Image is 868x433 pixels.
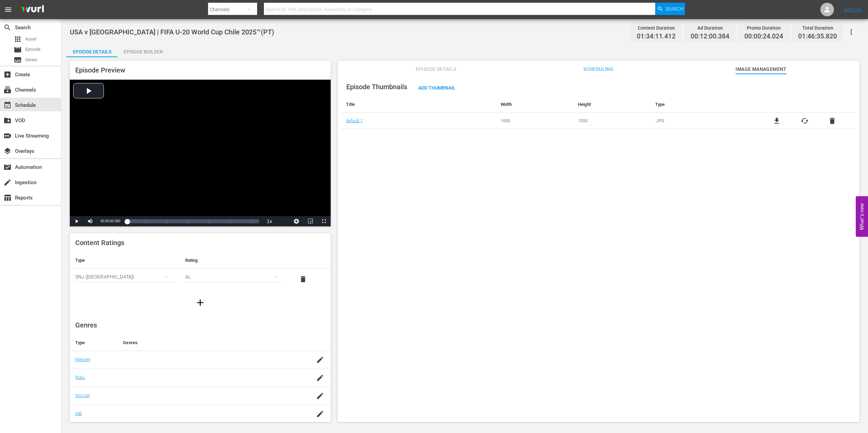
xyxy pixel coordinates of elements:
div: Episode Details [66,44,117,60]
span: Asset [25,36,36,43]
span: Reports [3,194,12,202]
span: Episode Preview [75,66,125,74]
th: Width [495,96,573,113]
button: Fullscreen [317,216,331,226]
span: Content Ratings [75,239,124,247]
img: ans4CAIJ8jUAAAAAAAAAAAAAAAAAAAAAAAAgQb4GAAAAAAAAAAAAAAAAAAAAAAAAJMjXAAAAAAAAAAAAAAAAAAAAAAAAgAT5G... [16,2,49,18]
span: delete [299,275,307,283]
th: Height [573,96,650,113]
th: Title [341,96,495,113]
span: 00:12:00.384 [691,33,729,41]
span: Episode [25,46,41,53]
div: Content Duration [637,23,676,33]
span: Asset [14,35,22,43]
div: AL [185,267,284,286]
a: Nielsen [75,357,90,362]
a: Sign Out [844,7,862,12]
div: Episode Builder [117,44,169,60]
td: .JPG [650,113,753,129]
span: 01:46:35.820 [798,33,837,41]
div: Video Player [70,80,331,226]
span: Episode Details [410,65,461,74]
button: Jump To Time [290,216,303,226]
span: VOD [3,116,12,125]
a: default 1 [346,118,363,123]
a: file_download [773,117,781,125]
span: Automation [3,163,12,171]
span: 00:00:00.000 [100,219,120,223]
th: Genres [117,335,302,351]
div: Promo Duration [744,23,783,33]
a: Roku [75,375,85,380]
span: menu [4,5,12,14]
div: SNJ ([GEOGRAPHIC_DATA]) [75,267,174,286]
div: Total Duration [798,23,837,33]
button: delete [828,117,836,125]
button: Episode Details [66,44,117,57]
span: USA v [GEOGRAPHIC_DATA] | FIFA U-20 World Cup Chile 2025™(PT) [70,28,274,36]
span: 00:00:24.024 [744,33,783,41]
span: Search [665,3,683,15]
button: Picture-in-Picture [303,216,317,226]
span: Image Management [736,65,787,74]
button: Add Thumbnail [413,81,461,94]
td: 1000 [495,113,573,129]
button: cached [801,117,809,125]
button: Playback Rate [263,216,276,226]
div: Progress Bar [127,219,259,223]
th: Rating [180,252,290,269]
span: Search [3,23,12,32]
span: Series [25,57,37,63]
button: Search [655,3,685,15]
span: Create [3,70,12,79]
button: Play [70,216,83,226]
a: Sinclair [75,393,90,398]
span: Live Streaming [3,132,12,140]
span: Add Thumbnail [413,85,461,91]
span: Series [14,56,22,64]
a: IAB [75,411,82,416]
span: Overlays [3,147,12,155]
th: Type [650,96,753,113]
div: Ad Duration [691,23,729,33]
button: Mute [83,216,97,226]
span: 01:34:11.412 [637,33,676,41]
th: Type [70,335,117,351]
td: 1500 [573,113,650,129]
span: Ingestion [3,178,12,187]
button: Episode Builder [117,44,169,57]
table: simple table [70,252,331,290]
span: Scheduling [573,65,624,74]
span: Schedule [3,101,12,109]
span: Episode Thumbnails [346,83,407,91]
th: Type [70,252,180,269]
button: Open Feedback Widget [856,196,868,237]
span: Channels [3,86,12,94]
button: delete [295,271,311,287]
span: Genres [75,321,97,329]
span: Episode [14,46,22,54]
